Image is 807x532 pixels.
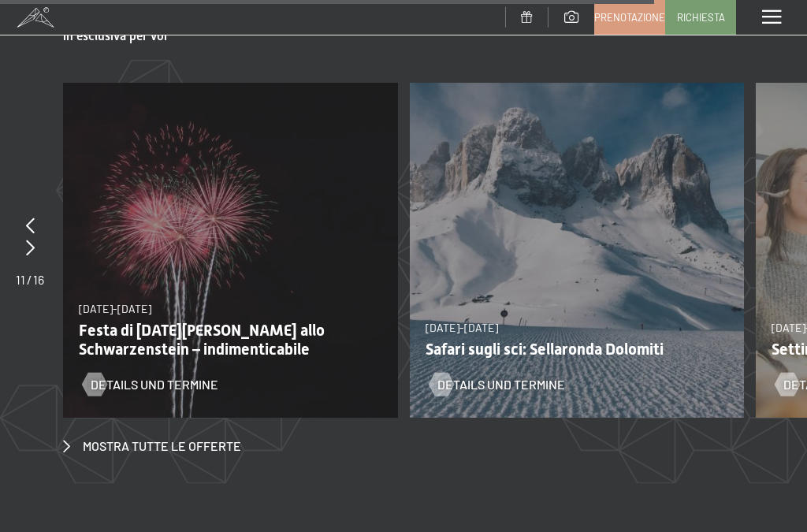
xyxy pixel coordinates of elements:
[595,1,664,34] a: Prenotazione
[430,376,565,393] a: Details und Termine
[83,376,218,393] a: Details und Termine
[79,302,151,315] span: [DATE]-[DATE]
[63,28,167,43] span: in esclusiva per voi
[63,437,241,455] a: Mostra tutte le offerte
[83,437,241,455] span: Mostra tutte le offerte
[677,10,725,24] span: Richiesta
[91,376,218,393] span: Details und Termine
[594,10,665,24] span: Prenotazione
[666,1,735,34] a: Richiesta
[437,376,565,393] span: Details und Termine
[79,321,370,359] p: Festa di [DATE][PERSON_NAME] allo Schwarzenstein – indimenticabile
[426,321,498,334] span: [DATE]-[DATE]
[426,340,717,359] p: Safari sugli sci: Sellaronda Dolomiti
[33,272,44,287] span: 16
[27,272,32,287] span: /
[16,272,25,287] span: 11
